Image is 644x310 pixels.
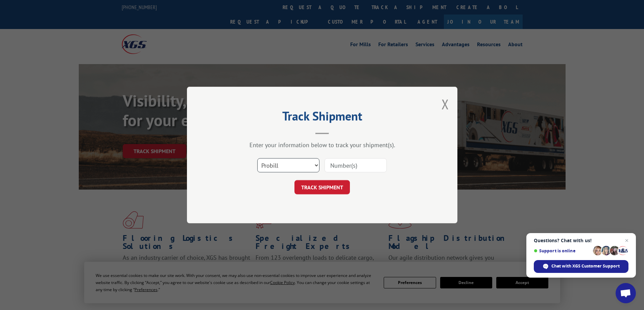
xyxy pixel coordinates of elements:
[534,260,628,273] span: Chat with XGS Customer Support
[325,158,387,172] input: Number(s)
[221,141,424,149] div: Enter your information below to track your shipment(s).
[221,111,424,124] h2: Track Shipment
[442,95,449,113] button: Close modal
[551,263,620,269] span: Chat with XGS Customer Support
[616,283,636,303] a: Open chat
[534,248,591,253] span: Support is online
[534,238,628,243] span: Questions? Chat with us!
[294,180,350,194] button: TRACK SHIPMENT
